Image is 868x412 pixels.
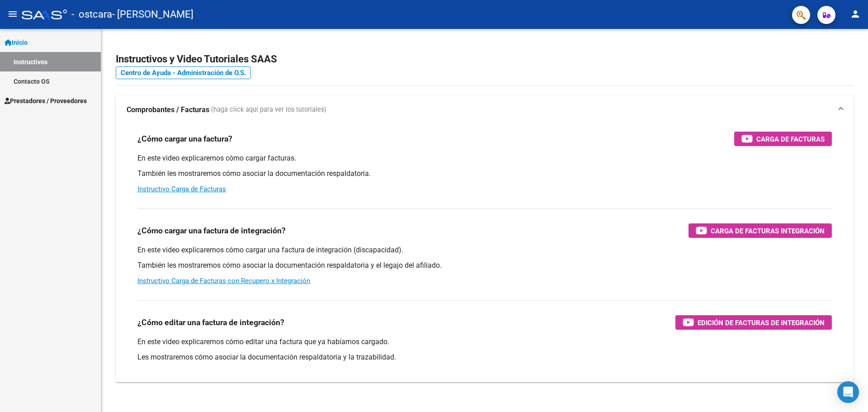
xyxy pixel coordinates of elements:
[137,337,832,347] p: En este video explicaremos cómo editar una factura que ya habíamos cargado.
[137,316,284,329] h3: ¿Cómo editar una factura de integración?
[698,317,825,328] span: Edición de Facturas de integración
[756,133,825,145] span: Carga de Facturas
[137,277,310,285] a: Instructivo Carga de Facturas con Recupero x Integración
[112,5,193,24] span: - [PERSON_NAME]
[137,352,832,362] p: Les mostraremos cómo asociar la documentación respaldatoria y la trazabilidad.
[711,225,825,237] span: Carga de Facturas Integración
[5,38,28,47] span: Inicio
[837,381,859,403] div: Open Intercom Messenger
[116,124,854,382] div: Comprobantes / Facturas (haga click aquí para ver los tutoriales)
[137,224,286,237] h3: ¿Cómo cargar una factura de integración?
[137,185,226,193] a: Instructivo Carga de Facturas
[127,105,209,115] strong: Comprobantes / Facturas
[734,132,832,146] button: Carga de Facturas
[675,315,832,330] button: Edición de Facturas de integración
[211,105,326,115] span: (haga click aquí para ver los tutoriales)
[71,5,112,24] span: - ostcara
[850,9,861,19] mat-icon: person
[5,96,87,106] span: Prestadores / Proveedores
[116,95,854,124] mat-expansion-panel-header: Comprobantes / Facturas (haga click aquí para ver los tutoriales)
[116,66,251,79] a: Centro de Ayuda - Administración de O.S.
[116,51,854,68] h2: Instructivos y Video Tutoriales SAAS
[137,133,232,145] h3: ¿Cómo cargar una factura?
[137,245,832,255] p: En este video explicaremos cómo cargar una factura de integración (discapacidad).
[137,169,832,179] p: También les mostraremos cómo asociar la documentación respaldatoria.
[137,153,832,163] p: En este video explicaremos cómo cargar facturas.
[7,9,18,19] mat-icon: menu
[689,223,832,238] button: Carga de Facturas Integración
[137,260,832,270] p: También les mostraremos cómo asociar la documentación respaldatoria y el legajo del afiliado.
